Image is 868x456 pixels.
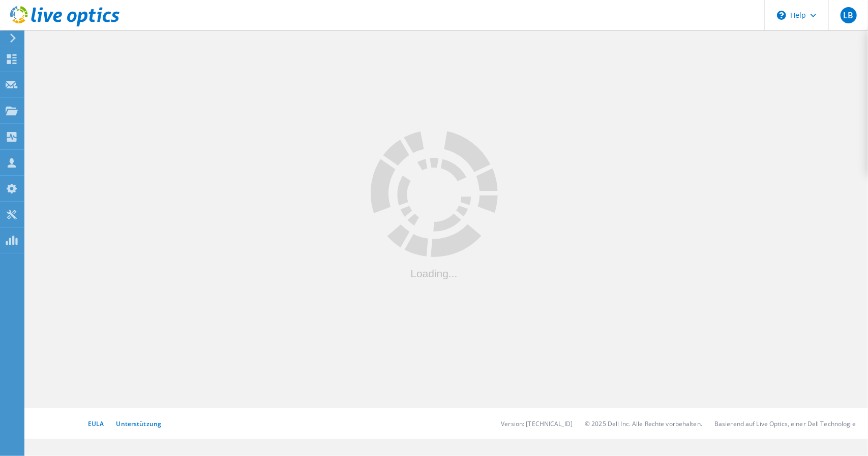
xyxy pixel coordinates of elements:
[585,419,702,428] li: © 2025 Dell Inc. Alle Rechte vorbehalten.
[714,419,856,428] li: Basierend auf Live Optics, einer Dell Technologie
[501,419,573,428] li: Version: [TECHNICAL_ID]
[371,269,498,279] div: Loading...
[10,21,119,28] a: Live Optics Dashboard
[88,419,104,428] a: EULA
[843,11,853,19] span: LB
[777,11,786,20] svg: \n
[116,419,161,428] a: Unterstützung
